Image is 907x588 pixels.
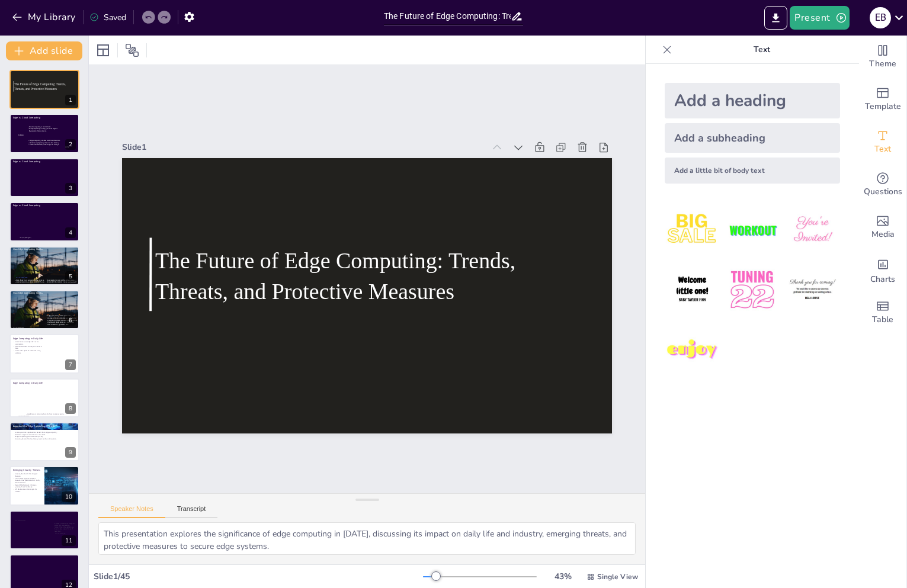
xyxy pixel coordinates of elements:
[9,158,79,197] div: 3
[15,350,40,354] span: Smart cities optimize resources using analytics.
[9,334,79,373] div: 7
[13,468,41,472] p: Emerging Security Threats
[725,203,780,258] img: 2.jpeg
[870,273,895,286] span: Charts
[14,436,76,438] p: Edge computing prioritizes data privacy.
[98,505,165,518] button: Speaker Notes
[27,127,59,131] p: Compute/storage in large, remote regions (hyperscale data centers).
[18,415,21,416] span: source:
[62,491,76,502] div: 10
[871,228,895,241] span: Media
[870,6,891,30] button: e b
[13,115,40,118] span: Edge vs. Cloud Computing
[864,185,902,198] span: Questions
[9,466,79,505] div: 10
[859,291,906,334] div: Add a table
[13,248,42,250] span: How Edge Computing Works
[13,204,40,207] span: Edge vs. Cloud Computing
[665,83,840,118] div: Add a heading
[665,203,720,258] img: 1.jpeg
[16,281,44,283] span: Local processing reduces bandwidth use.
[57,533,66,534] span: [URL][DOMAIN_NAME]
[549,571,577,582] div: 43 %
[13,292,42,295] span: How Edge Computing Works
[13,337,44,340] p: Edge Computing in Daily Life
[597,572,638,581] span: Single View
[18,134,23,136] span: CLOUD
[865,100,901,113] span: Template
[13,473,41,477] p: Stuxnet, the World's First Digital Weapon
[125,43,139,57] span: Position
[665,123,840,153] div: Add a subheading
[65,403,76,414] div: 8
[869,57,896,70] span: Theme
[55,522,74,532] p: Stuxnet is a malicious computer worm first uncovered on [DATE],[2] and thought to have been in de...
[665,323,720,378] img: 7.jpeg
[859,36,906,78] div: Change the overall theme
[859,121,906,163] div: Add text boxes
[122,142,484,153] div: Slide 1
[17,519,25,520] span: [URL][DOMAIN_NAME]
[677,36,847,64] p: Text
[9,510,79,550] div: 11
[20,237,31,239] span: source: [URL][DOMAIN_NAME]
[9,70,79,109] div: 1
[13,477,41,483] p: China’s Salt Typhoon Hackers Breached the [DEMOGRAPHIC_DATA] National Guard
[9,246,79,285] div: 5
[9,202,79,241] div: 4
[785,203,840,258] img: 3.jpeg
[15,345,41,349] span: Autonomous vehicles rely on real-time data.
[62,535,76,546] div: 11
[65,95,76,105] div: 1
[55,533,57,534] span: source:
[859,163,906,206] div: Get real-time input from your audience
[870,7,891,28] div: e b
[47,279,75,281] span: Aggregation occurs at the edge gateway.
[725,262,780,317] img: 5.jpeg
[872,313,893,326] span: Table
[94,41,113,60] div: Layout
[98,522,636,555] textarea: This presentation explores the significance of edge computing in [DATE], discussing its impact on...
[13,160,40,163] span: Edge vs. Cloud Computing
[16,279,44,281] span: Data flows from sensors to edge devices.
[9,8,81,27] button: My Library
[15,519,17,520] span: source:
[65,359,76,370] div: 7
[665,158,840,184] div: Add a little bit of body text
[13,488,41,492] p: IoT devices are often targets for attacks.
[859,206,906,249] div: Add images, graphics, shapes or video
[16,277,27,278] span: source: [URL][DOMAIN_NAME]
[46,315,77,326] p: Edge computing makes processing and storage of data instantaneous by bringing computing systems a...
[155,245,579,307] p: The Future of Edge Computing: Trends, Threats, and Protective Measures
[14,432,76,434] p: Latency-sensitive applications benefit from edge computing.
[874,143,891,156] span: Text
[13,327,24,329] span: source: [URL][DOMAIN_NAME]
[65,227,76,238] div: 4
[14,82,75,91] p: The Future of Edge Computing: Trends, Threats, and Protective Measures
[94,571,423,582] div: Slide 1 / 45
[47,281,76,283] span: Essential information is sent to the cloud.
[13,425,55,428] span: Importance of Edge Computing in [DATE]
[9,290,79,329] div: 6
[65,183,76,194] div: 3
[29,126,51,128] span: Cloud computing is centralized.
[14,438,76,441] p: Growing demand for low-latency services drives innovation.
[21,415,30,416] span: [URL][DOMAIN_NAME]
[25,413,68,415] p: Healthcare monitoring benefits from local processing.
[785,262,840,317] img: 6.jpeg
[65,139,76,150] div: 2
[9,114,79,153] div: 2
[27,142,62,144] p: Runtime is physically close for low latency
[9,422,79,461] div: 9
[27,143,62,146] p: Decentralized data processing and storage
[65,315,76,326] div: 6
[30,139,60,142] span: Edge computing enables real-time decisions.
[13,381,44,384] p: Edge Computing in Daily Life
[13,483,41,487] p: Record DDoS attacks indicate a growing threat landscape.
[9,378,79,417] div: 8
[65,271,76,282] div: 5
[6,41,82,60] button: Add slide
[65,447,76,458] div: 9
[89,12,126,23] div: Saved
[859,78,906,121] div: Add ready made slides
